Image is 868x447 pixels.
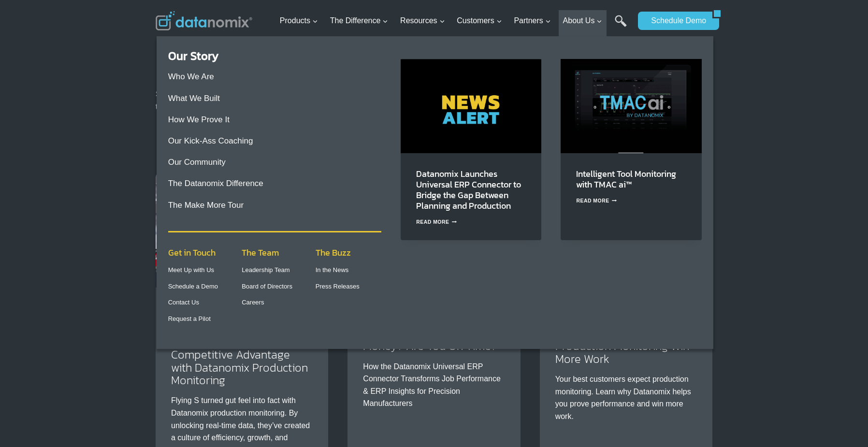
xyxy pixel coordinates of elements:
[563,14,603,27] span: About Us
[276,5,634,37] nav: Primary Navigation
[242,283,292,290] a: Board of Directors
[416,219,457,225] a: Read More
[316,246,351,259] span: The Buzz
[400,14,445,27] span: Resources
[316,266,349,274] a: In the News
[168,283,218,290] a: Schedule a Demo
[457,14,502,27] span: Customers
[638,12,712,30] a: Schedule Demo
[156,66,712,80] h1: Blog
[168,179,263,188] a: The Datanomix Difference
[168,72,214,81] a: Who We Are
[168,315,211,322] a: Request a Pilot
[156,88,712,113] p: Stay informed with the Datanomix Blog—your go-to resource for insights on production performance ...
[156,11,252,30] img: Datanomix
[168,201,244,210] a: The Make More Tour
[168,94,220,103] a: What We Built
[242,299,264,306] a: Careers
[242,266,290,274] a: Leadership Team
[156,173,328,288] img: VIDEO: How Flying S is Turning Data into a Competitive Advantage with Datanomix Production Monito...
[514,14,550,27] span: Partners
[168,246,216,259] span: Get in Touch
[330,14,389,27] span: The Difference
[168,136,253,145] a: Our Kick-Ass Coaching
[242,246,279,259] span: The Team
[576,198,617,203] a: Read More
[168,158,226,167] a: Our Community
[316,283,360,290] a: Press Releases
[168,47,218,64] a: Our Story
[555,373,697,422] p: Your best customers expect production monitoring. Learn why Datanomix helps you prove performance...
[615,15,627,37] a: Search
[168,266,214,274] a: Meet Up with Us
[280,14,318,27] span: Products
[401,59,541,153] img: Datanomix News Alert
[168,115,230,124] a: How We Prove It
[363,360,505,410] p: How the Datanomix Universal ERP Connector Transforms Job Performance & ERP Insights for Precision...
[416,167,521,212] a: Datanomix Launches Universal ERP Connector to Bridge the Gap Between Planning and Production
[168,299,199,306] a: Contact Us
[171,320,308,389] a: VIDEO: How Flying S is Turning Data into a Competitive Advantage with Datanomix Production Monito...
[561,59,701,153] img: Intelligent Tool Monitoring with TMAC ai™
[576,167,676,191] a: Intelligent Tool Monitoring with TMAC ai™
